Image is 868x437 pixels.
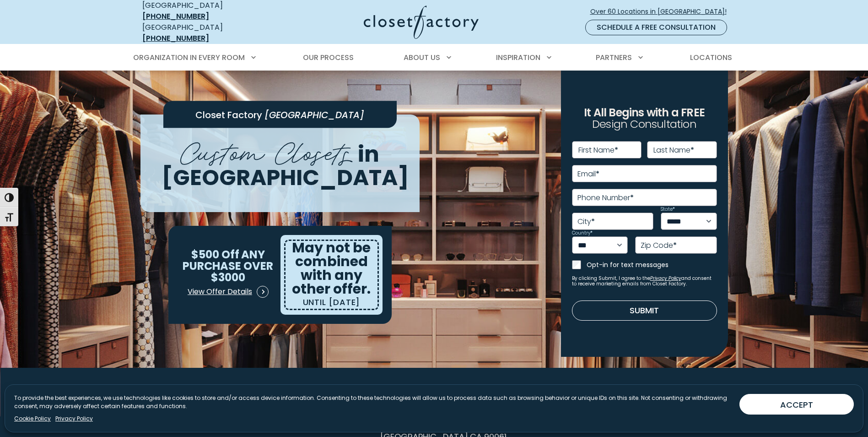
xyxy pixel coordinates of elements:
[650,275,681,282] a: Privacy Policy
[653,147,694,154] label: Last Name
[496,52,540,63] span: Inspiration
[641,242,677,249] label: Zip Code
[133,52,245,63] span: Organization in Every Room
[587,260,717,269] label: Opt-in for text messages
[14,394,732,410] p: To provide the best experiences, we use technologies like cookies to store and/or access device i...
[572,300,717,321] button: Submit
[183,247,273,284] span: ANY PURCHASE OVER $3000
[142,11,209,22] a: [PHONE_NUMBER]
[127,45,742,71] nav: Primary Menu
[577,170,599,178] label: Email
[585,20,727,35] a: Schedule a Free Consultation
[55,415,93,423] a: Privacy Policy
[195,109,262,121] span: Closet Factory
[577,218,595,225] label: City
[14,415,51,423] a: Cookie Policy
[592,117,696,132] span: Design Consultation
[187,283,269,301] a: View Offer Details
[572,231,593,235] label: Country
[142,33,209,44] a: [PHONE_NUMBER]
[661,207,675,212] label: State
[572,276,717,287] small: By clicking Submit, I agree to the and consent to receive marketing emails from Closet Factory.
[303,296,361,309] p: UNTIL [DATE]
[191,247,239,262] span: $500 Off
[590,7,734,16] span: Over 60 Locations in [GEOGRAPHIC_DATA]!
[404,52,440,63] span: About Us
[264,109,364,121] span: [GEOGRAPHIC_DATA]
[292,238,371,299] span: May not be combined with any other offer.
[303,52,354,63] span: Our Process
[578,147,618,154] label: First Name
[739,394,854,415] button: ACCEPT
[584,105,705,120] span: It All Begins with a FREE
[142,22,275,44] div: [GEOGRAPHIC_DATA]
[162,139,409,193] span: in [GEOGRAPHIC_DATA]
[180,129,353,171] span: Custom Closets
[577,194,634,202] label: Phone Number
[188,286,252,297] span: View Offer Details
[690,52,732,63] span: Locations
[590,4,734,20] a: Over 60 Locations in [GEOGRAPHIC_DATA]!
[596,52,632,63] span: Partners
[364,5,479,39] img: Closet Factory Logo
